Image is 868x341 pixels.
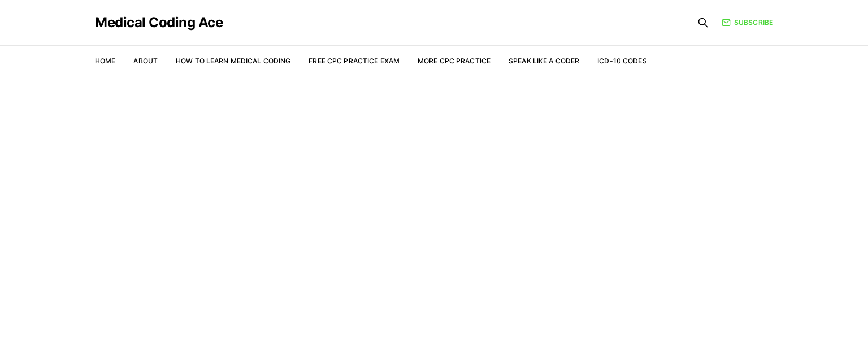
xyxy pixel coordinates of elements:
[95,16,223,29] a: Medical Coding Ace
[509,57,579,65] a: Speak Like a Coder
[722,18,773,28] a: Subscribe
[133,57,158,65] a: About
[309,57,400,65] a: Free CPC Practice Exam
[418,57,491,65] a: More CPC Practice
[95,57,115,65] a: Home
[597,57,646,65] a: ICD-10 Codes
[176,57,290,65] a: How to Learn Medical Coding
